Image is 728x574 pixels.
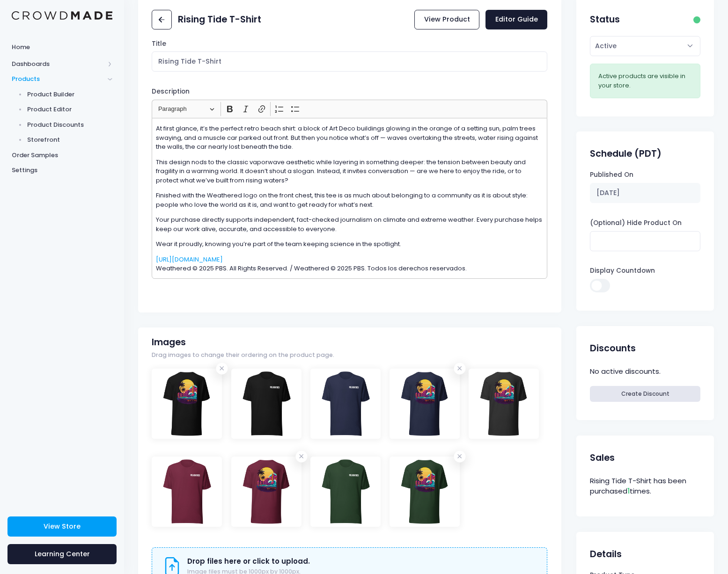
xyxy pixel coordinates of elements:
[590,365,700,378] div: No active discounts.
[156,240,544,249] p: Wear it proudly, knowing you’re part of the team keeping science in the spotlight.
[156,215,544,233] p: Your purchase directly supports independent, fact-checked journalism on climate and extreme weath...
[590,386,700,402] a: Create Discount
[12,11,112,20] img: Logo
[7,544,117,564] a: Learning Center
[590,14,620,25] h2: Status
[590,148,662,159] h2: Schedule (PDT)
[485,10,547,30] a: Editor Guide
[598,72,692,90] div: Active products are visible in your store.
[152,351,334,360] span: Drag images to change their ordering on the product page.
[158,103,207,115] span: Paragraph
[12,74,104,84] span: Products
[590,474,700,498] div: Rising Tide T-Shirt has been purchased times.
[152,39,166,49] label: Title
[152,87,190,96] label: Description
[12,166,112,175] span: Settings
[12,151,112,160] span: Order Samples
[152,337,186,348] h2: Images
[178,14,261,25] h2: Rising Tide T-Shirt
[27,90,113,99] span: Product Builder
[154,102,219,116] button: Paragraph
[156,191,544,209] p: Finished with the Weathered logo on the front chest, this tee is as much about belonging to a com...
[187,557,310,566] h3: Drop files here or click to upload.
[7,516,117,537] a: View Store
[590,170,633,180] label: Published On
[156,158,544,185] p: This design nods to the classic vaporwave aesthetic while layering in something deeper: the tensi...
[414,10,479,30] a: View Product
[27,120,113,130] span: Product Discounts
[44,522,81,531] span: View Store
[152,118,547,279] div: Rich Text Editor, main
[27,105,113,114] span: Product Editor
[152,100,547,118] div: Editor toolbar
[590,549,622,559] h2: Details
[590,452,615,463] h2: Sales
[12,43,112,52] span: Home
[35,549,90,559] span: Learning Center
[590,266,655,276] label: Display Countdown
[156,124,544,152] p: At first glance, it’s the perfect retro beach shirt: a block of Art Deco buildings glowing in the...
[27,135,113,145] span: Storefront
[590,218,682,228] label: (Optional) Hide Product On
[627,486,630,496] span: 1
[156,255,223,264] a: [URL][DOMAIN_NAME]
[12,59,104,69] span: Dashboards
[156,255,544,273] p: Weathered © 2025 PBS. All Rights Reserved. / Weathered © 2025 PBS. Todos los derechos reservados.
[590,343,636,354] h2: Discounts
